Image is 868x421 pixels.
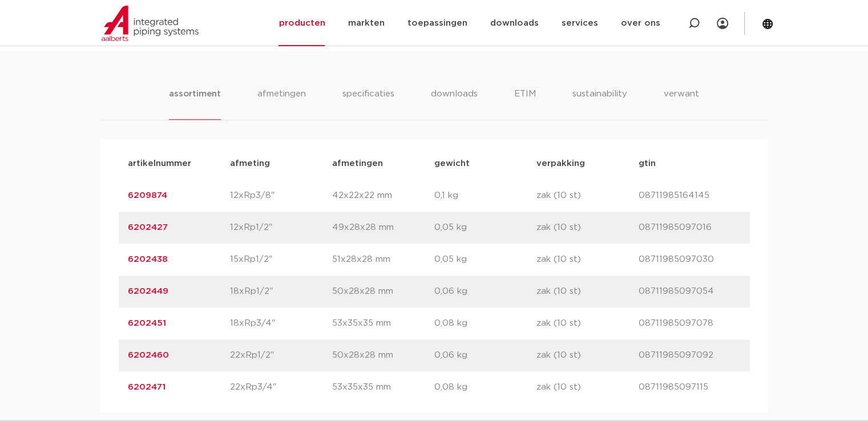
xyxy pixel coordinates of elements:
p: 42x22x22 mm [332,189,434,203]
p: zak (10 st) [536,253,639,266]
p: zak (10 st) [536,221,639,234]
p: 22xRp3/4" [230,380,332,394]
p: 08711985097016 [639,221,741,234]
p: zak (10 st) [536,317,639,330]
p: 18xRp1/2" [230,285,332,298]
p: 22xRp1/2" [230,349,332,362]
li: specificaties [342,87,394,120]
p: verpakking [536,157,639,171]
p: 12xRp3/8" [230,189,332,203]
a: 6202427 [128,223,168,232]
p: 08711985097078 [639,317,741,330]
li: afmetingen [257,87,306,120]
p: afmeting [230,157,332,171]
p: gewicht [434,157,536,171]
li: ETIM [514,87,536,120]
p: 50x28x28 mm [332,349,434,362]
p: 51x28x28 mm [332,253,434,266]
p: zak (10 st) [536,380,639,394]
p: 08711985164145 [639,189,741,203]
p: 08711985097030 [639,253,741,266]
a: 6202449 [128,287,168,295]
p: 0,08 kg [434,380,536,394]
p: 15xRp1/2" [230,253,332,266]
p: 53x35x35 mm [332,380,434,394]
p: 0,06 kg [434,285,536,298]
p: 50x28x28 mm [332,285,434,298]
p: zak (10 st) [536,189,639,203]
a: 6202451 [128,319,166,327]
p: 49x28x28 mm [332,221,434,234]
p: zak (10 st) [536,349,639,362]
p: 0,1 kg [434,189,536,203]
li: assortiment [169,87,221,120]
p: 0,05 kg [434,253,536,266]
p: 53x35x35 mm [332,317,434,330]
p: artikelnummer [128,157,230,171]
a: 6202438 [128,255,168,264]
p: 0,08 kg [434,317,536,330]
p: 08711985097054 [639,285,741,298]
li: sustainability [572,87,627,120]
p: 12xRp1/2" [230,221,332,234]
p: afmetingen [332,157,434,171]
a: 6202471 [128,383,165,391]
p: zak (10 st) [536,285,639,298]
p: 08711985097115 [639,380,741,394]
p: 0,05 kg [434,221,536,234]
a: 6202460 [128,351,169,359]
li: verwant [664,87,699,120]
p: 0,06 kg [434,349,536,362]
p: gtin [639,157,741,171]
li: downloads [431,87,478,120]
p: 18xRp3/4" [230,317,332,330]
p: 08711985097092 [639,349,741,362]
a: 6209874 [128,191,167,200]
